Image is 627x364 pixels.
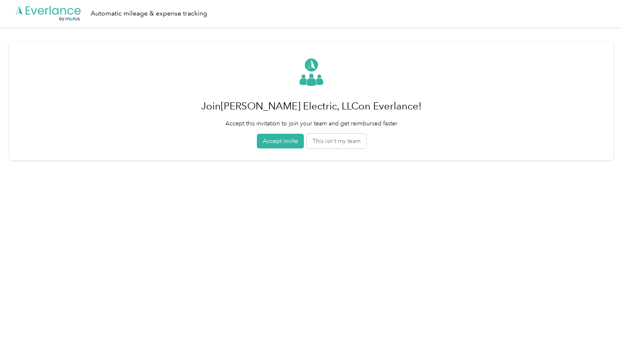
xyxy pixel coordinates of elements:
p: Accept this invitation to join your team and get reimbursed faster [201,119,422,128]
button: Accept invite [257,134,304,148]
div: Automatic mileage & expense tracking [91,8,207,19]
iframe: Everlance-gr Chat Button Frame [580,317,627,364]
h1: Join [PERSON_NAME] Electric, LLC on Everlance! [201,96,422,116]
button: This isn't my team [307,134,366,148]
